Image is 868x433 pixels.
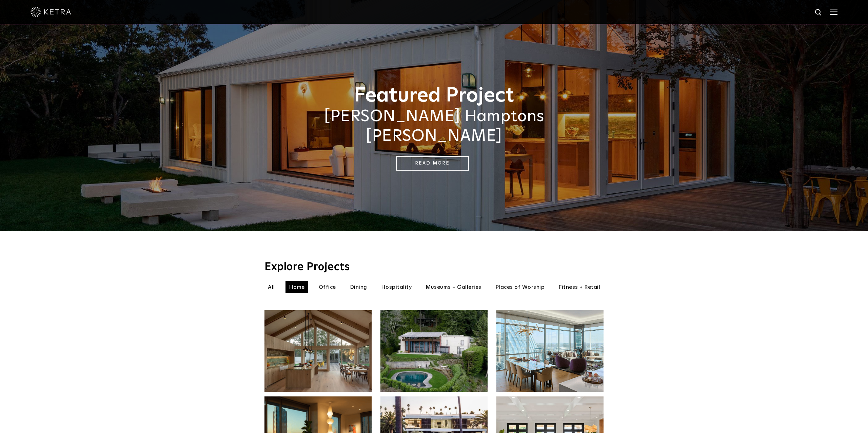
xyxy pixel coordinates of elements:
img: ketra-logo-2019-white [31,7,71,17]
h1: Featured Project [264,85,604,107]
h3: Explore Projects [264,262,604,273]
img: search icon [814,8,823,17]
li: Office [315,281,339,293]
a: Read More [396,156,469,171]
li: Home [285,281,308,293]
li: Places of Worship [492,281,548,293]
img: Project_Landing_Thumbnail-2022smaller [496,310,604,394]
li: Dining [347,281,371,293]
img: Project_Landing_Thumbnail-2021 [264,310,372,394]
li: Fitness + Retail [555,281,604,293]
img: Hamburger%20Nav.svg [830,8,837,15]
img: An aerial view of Olson Kundig's Studio House in Seattle [380,310,488,394]
li: All [264,281,278,293]
li: Museums + Galleries [422,281,485,293]
li: Hospitality [378,281,415,293]
h2: [PERSON_NAME] Hamptons [PERSON_NAME] [264,107,604,146]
